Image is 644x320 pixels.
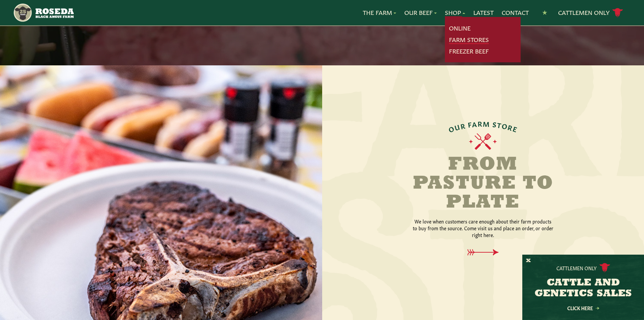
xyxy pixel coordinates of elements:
a: Click Here [553,306,614,310]
span: F [467,120,473,128]
div: OUR FARM STORE [447,120,519,133]
span: A [472,120,478,127]
a: Farm Stores [449,35,489,44]
span: E [512,124,519,133]
a: Freezer Beef [449,47,489,56]
img: https://roseda.com/wp-content/uploads/2021/05/roseda-25-header.png [13,3,73,23]
a: Contact [502,8,529,17]
a: Our Beef [404,8,437,17]
a: The Farm [363,8,396,17]
a: Shop [445,8,465,17]
h3: CATTLE AND GENETICS SALES [531,278,636,299]
span: S [492,120,498,128]
p: Cattlemen Only [556,264,597,271]
img: cattle-icon.svg [599,263,610,272]
span: R [459,121,466,130]
p: We love when customers care enough about their farm products to buy from the source. Come visit u... [412,218,554,238]
button: X [526,257,531,264]
span: O [501,121,508,130]
span: R [477,119,483,127]
h2: From Pasture to Plate [399,155,568,212]
a: Online [449,24,471,33]
span: O [447,124,455,133]
span: M [483,119,490,127]
a: Cattlemen Only [558,7,623,19]
span: T [497,121,503,129]
span: R [507,123,514,131]
a: Latest [473,8,494,17]
span: U [453,122,461,131]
